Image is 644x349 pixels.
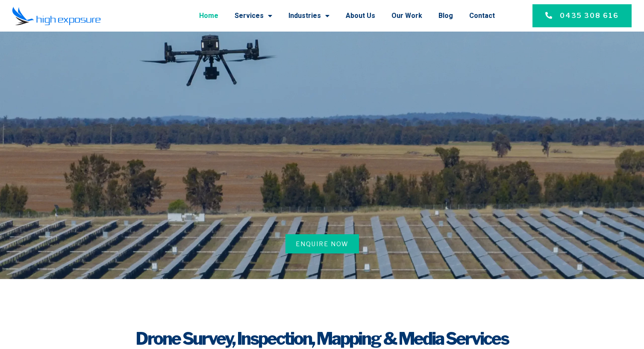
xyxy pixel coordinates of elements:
[288,5,329,27] a: Industries
[296,239,349,248] span: Enquire Now
[12,6,101,26] img: Final-Logo copy
[560,11,619,21] span: 0435 308 616
[235,5,272,27] a: Services
[199,5,218,27] a: Home
[469,5,495,27] a: Contact
[112,5,495,27] nav: Menu
[346,5,375,27] a: About Us
[285,234,359,253] a: Enquire Now
[438,5,453,27] a: Blog
[391,5,422,27] a: Our Work
[532,4,632,27] a: 0435 308 616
